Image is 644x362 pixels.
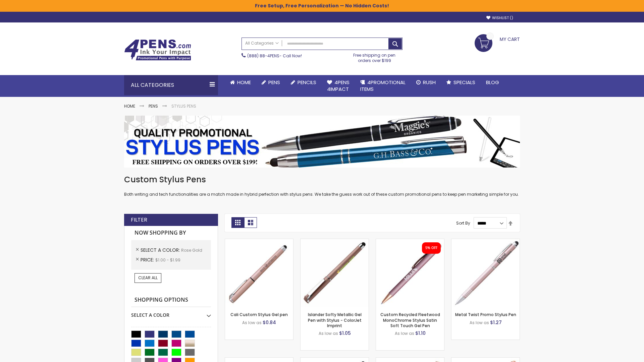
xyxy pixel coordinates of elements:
[242,38,282,49] a: All Categories
[263,319,276,326] span: $0.84
[380,312,440,328] a: Custom Recycled Fleetwood MonoChrome Stylus Satin Soft Touch Gel Pen
[237,79,251,86] span: Home
[245,41,279,46] span: All Categories
[225,239,293,244] a: Cali Custom Stylus Gel pen-Rose Gold
[298,79,316,86] span: Pencils
[395,330,414,336] span: As low as
[322,75,355,97] a: 4Pens4impact
[256,75,285,90] a: Pens
[149,103,158,109] a: Pens
[171,103,196,109] strong: Stylus Pens
[470,320,489,325] span: As low as
[225,239,293,307] img: Cali Custom Stylus Gel pen-Rose Gold
[155,257,180,263] span: $1.00 - $1.99
[124,174,520,197] div: Both writing and tech functionalities are a match made in hybrid perfection with stylus pens. We ...
[131,293,211,307] strong: Shopping Options
[181,247,202,253] span: Rose Gold
[247,53,279,59] a: (888) 88-4PENS
[376,239,444,307] img: Custom Recycled Fleetwood MonoChrome Stylus Satin Soft Touch Gel Pen-Rose Gold
[131,307,211,318] div: Select A Color
[490,319,502,326] span: $1.27
[319,330,338,336] span: As low as
[376,239,444,244] a: Custom Recycled Fleetwood MonoChrome Stylus Satin Soft Touch Gel Pen-Rose Gold
[230,312,288,317] a: Cali Custom Stylus Gel pen
[486,79,499,86] span: Blog
[441,75,481,90] a: Specials
[423,79,436,86] span: Rush
[124,174,520,185] h1: Custom Stylus Pens
[131,226,211,240] strong: Now Shopping by
[124,116,520,168] img: Stylus Pens
[486,15,513,20] a: Wishlist
[141,247,181,253] span: Select A Color
[327,79,350,93] span: 4Pens 4impact
[481,75,504,90] a: Blog
[425,246,437,250] div: 5% OFF
[242,320,262,325] span: As low as
[355,75,411,97] a: 4PROMOTIONALITEMS
[138,275,158,281] span: Clear All
[411,75,441,90] a: Rush
[285,75,322,90] a: Pencils
[124,39,191,61] img: 4Pens Custom Pens and Promotional Products
[453,79,475,86] span: Specials
[131,216,147,224] strong: Filter
[135,273,161,283] a: Clear All
[451,239,520,244] a: Metal Twist Promo Stylus Pen-Rose gold
[455,312,516,317] a: Metal Twist Promo Stylus Pen
[415,330,426,337] span: $1.10
[360,79,406,93] span: 4PROMOTIONAL ITEMS
[247,53,302,59] span: - Call Now!
[268,79,280,86] span: Pens
[339,330,351,337] span: $1.05
[346,50,403,63] div: Free shipping on pen orders over $199
[301,239,369,244] a: Islander Softy Metallic Gel Pen with Stylus - ColorJet Imprint-Rose Gold
[225,75,256,90] a: Home
[124,75,218,95] div: All Categories
[451,239,520,307] img: Metal Twist Promo Stylus Pen-Rose gold
[301,239,369,307] img: Islander Softy Metallic Gel Pen with Stylus - ColorJet Imprint-Rose Gold
[141,256,155,263] span: Price
[124,103,135,109] a: Home
[231,217,244,228] strong: Grid
[308,312,362,328] a: Islander Softy Metallic Gel Pen with Stylus - ColorJet Imprint
[456,220,470,226] label: Sort By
